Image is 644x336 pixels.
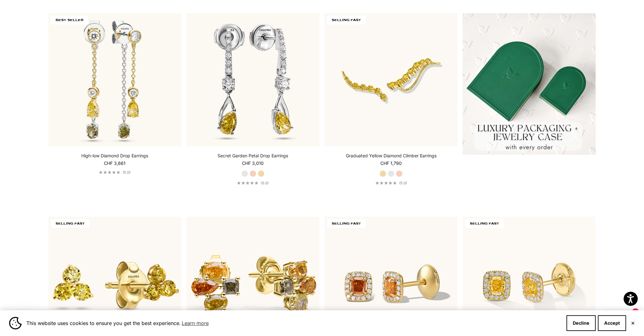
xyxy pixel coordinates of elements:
sale-price: CHF 3,010 [242,160,264,166]
span: SELLING FAST [51,219,89,228]
span: This website uses cookies to ensure you get the best experience. [26,318,561,328]
span: SELLING FAST [327,16,366,24]
a: 5.0 out of 5.0 stars(5.0) [99,170,131,175]
img: #WhiteGold [186,13,319,146]
span: BEST SELLER [51,16,88,24]
span: SELLING FAST [327,219,366,228]
button: Close [631,321,635,325]
span: SELLING FAST [465,219,504,228]
span: (5.0) [261,181,269,185]
a: High-low Diamond Drop Earrings [81,153,148,159]
sale-price: CHF 1,790 [380,160,402,166]
a: 5.0 out of 5.0 stars(5.0) [375,181,407,185]
img: #YellowGold [325,13,458,146]
div: 5.0 out of 5.0 stars [375,181,397,185]
a: Graduated Yellow Diamond Climber Earrings [346,153,437,159]
a: 5.0 out of 5.0 stars(5.0) [237,181,269,185]
button: Decline [566,315,596,331]
a: Secret Garden Petal Drop Earrings [217,153,288,159]
img: Cookie banner [9,317,22,329]
div: 5.0 out of 5.0 stars [99,171,120,174]
span: (5.0) [399,181,407,185]
img: High-low Diamond Drop Earrings [48,13,181,146]
div: 5.0 out of 5.0 stars [237,181,258,185]
button: Accept [598,315,626,331]
a: Learn more [181,318,210,328]
span: (5.0) [123,170,131,175]
sale-price: CHF 3,661 [104,160,126,166]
